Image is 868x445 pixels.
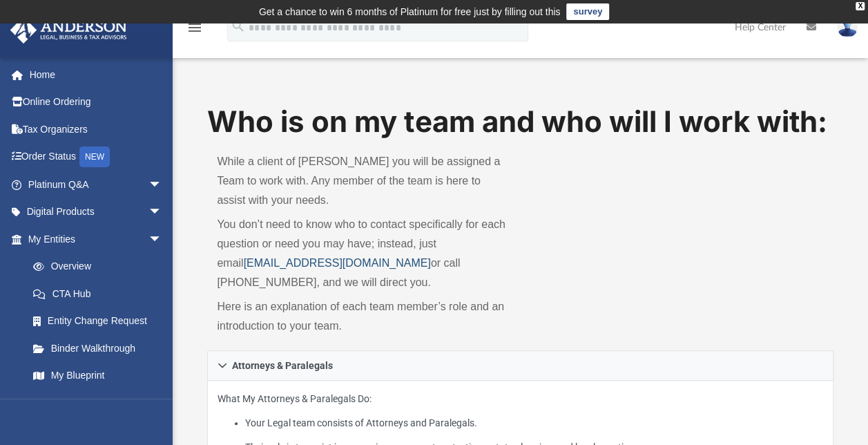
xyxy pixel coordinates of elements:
a: Tax Due Dates [19,389,183,417]
a: My Entitiesarrow_drop_down [10,225,183,253]
i: menu [186,19,203,36]
a: Binder Walkthrough [19,334,183,362]
a: Overview [19,253,183,281]
a: Entity Change Request [19,307,183,335]
i: search [231,19,246,34]
a: [EMAIL_ADDRESS][DOMAIN_NAME] [244,257,431,269]
img: Anderson Advisors Platinum Portal [6,17,131,44]
a: Platinum Q&Aarrow_drop_down [10,171,183,198]
p: You don’t need to know who to contact specifically for each question or need you may have; instea... [217,215,510,292]
a: Online Ordering [10,88,183,116]
p: Here is an explanation of each team member’s role and an introduction to your team. [217,297,510,336]
li: Your Legal team consists of Attorneys and Paralegals. [245,415,823,432]
span: Attorneys & Paralegals [232,361,333,370]
span: arrow_drop_down [148,225,176,254]
a: Order StatusNEW [10,143,183,171]
a: CTA Hub [19,280,183,307]
a: Tax Organizers [10,115,183,143]
a: survey [566,3,609,20]
h1: Who is on my team and who will I work with: [207,102,833,142]
a: My Blueprint [19,362,176,390]
div: Get a chance to win 6 months of Platinum for free just by filling out this [259,3,561,20]
a: menu [186,26,203,36]
span: arrow_drop_down [148,171,176,199]
img: User Pic [837,17,858,37]
a: Attorneys & Paralegals [207,350,833,381]
a: Digital Productsarrow_drop_down [10,198,183,226]
div: NEW [79,146,110,167]
a: Home [10,61,183,88]
span: arrow_drop_down [148,198,176,227]
p: While a client of [PERSON_NAME] you will be assigned a Team to work with. Any member of the team ... [217,152,510,210]
div: close [856,2,865,10]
